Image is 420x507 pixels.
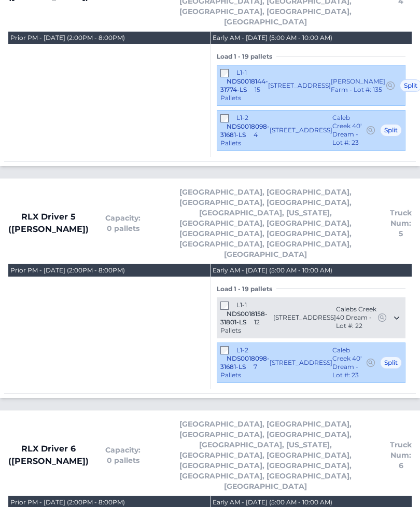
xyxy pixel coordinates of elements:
span: Capacity: 0 pallets [105,213,141,234]
span: Split [380,124,402,136]
span: [GEOGRAPHIC_DATA], [GEOGRAPHIC_DATA], [GEOGRAPHIC_DATA], [GEOGRAPHIC_DATA], [GEOGRAPHIC_DATA], [U... [157,419,373,491]
span: [PERSON_NAME] Farm - Lot #: 135 [331,77,385,94]
span: Load 1 - 19 pallets [217,285,276,293]
span: Truck Num: 5 [390,208,412,239]
span: Capacity: 0 pallets [105,445,141,465]
span: L1-2 [236,114,248,121]
span: 7 Pallets [220,363,257,379]
span: NDS0018144-31774-LS [220,77,268,93]
div: Prior PM - [DATE] (2:00PM - 8:00PM) [10,266,125,275]
span: [STREET_ADDRESS] [270,126,332,134]
span: [STREET_ADDRESS] [270,359,332,367]
span: L1-1 [236,301,247,309]
span: [GEOGRAPHIC_DATA], [GEOGRAPHIC_DATA], [GEOGRAPHIC_DATA], [GEOGRAPHIC_DATA], [GEOGRAPHIC_DATA], [U... [157,187,373,259]
span: Caleb Creek 40' Dream - Lot #: 23 [332,346,366,379]
span: 12 Pallets [220,318,260,334]
span: 15 Pallets [220,86,260,102]
span: Split [380,357,402,369]
div: Early AM - [DATE] (5:00 AM - 10:00 AM) [213,34,332,42]
span: Truck Num: 6 [390,440,412,471]
span: L1-1 [236,68,247,76]
div: Prior PM - [DATE] (2:00PM - 8:00PM) [10,34,125,42]
span: 4 Pallets [220,131,258,147]
span: RLX Driver 5 ([PERSON_NAME]) [8,211,89,236]
span: Calebs Creek 40 Dream - Lot #: 22 [336,305,377,330]
span: NDS0018098-31681-LS [220,122,270,139]
span: NDS0018098-31681-LS [220,354,270,371]
span: [STREET_ADDRESS] [268,81,331,90]
div: Early AM - [DATE] (5:00 AM - 10:00 AM) [213,498,332,506]
span: [STREET_ADDRESS] [273,313,336,322]
span: Caleb Creek 40' Dream - Lot #: 23 [332,114,366,147]
span: RLX Driver 6 ([PERSON_NAME]) [8,443,89,468]
div: Early AM - [DATE] (5:00 AM - 10:00 AM) [213,266,332,275]
span: Load 1 - 19 pallets [217,52,276,61]
span: L1-2 [236,346,248,354]
span: NDS0018158-31801-LS [220,310,268,326]
div: Prior PM - [DATE] (2:00PM - 8:00PM) [10,498,125,506]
